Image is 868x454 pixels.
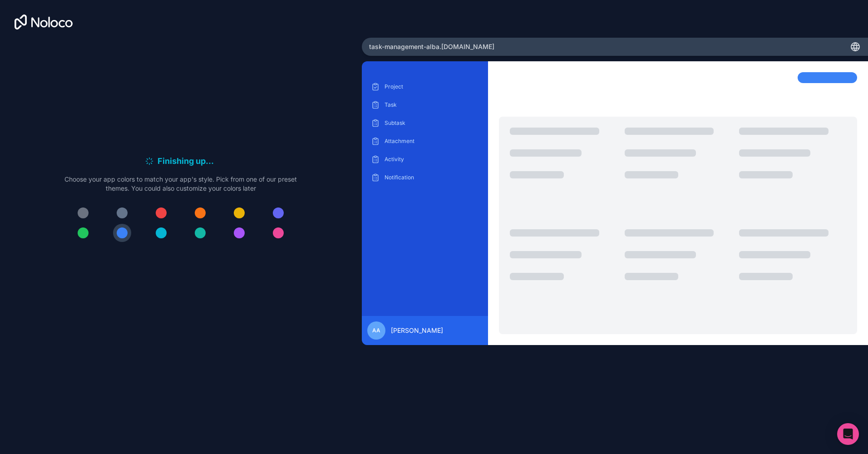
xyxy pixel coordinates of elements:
p: Choose your app colors to match your app's style. Pick from one of our preset themes. You could a... [64,175,297,193]
span: AA [372,327,380,334]
p: Subtask [385,119,479,127]
p: Attachment [385,138,479,145]
p: Notification [385,174,479,181]
p: Project [385,83,479,90]
p: Task [385,101,479,109]
div: Open Intercom Messenger [837,423,859,445]
span: [PERSON_NAME] [391,326,443,335]
div: scrollable content [369,79,481,309]
span: task-management-alba .[DOMAIN_NAME] [369,42,494,51]
p: Activity [385,156,479,163]
h6: Finishing up [158,155,217,168]
span: . [206,155,208,168]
